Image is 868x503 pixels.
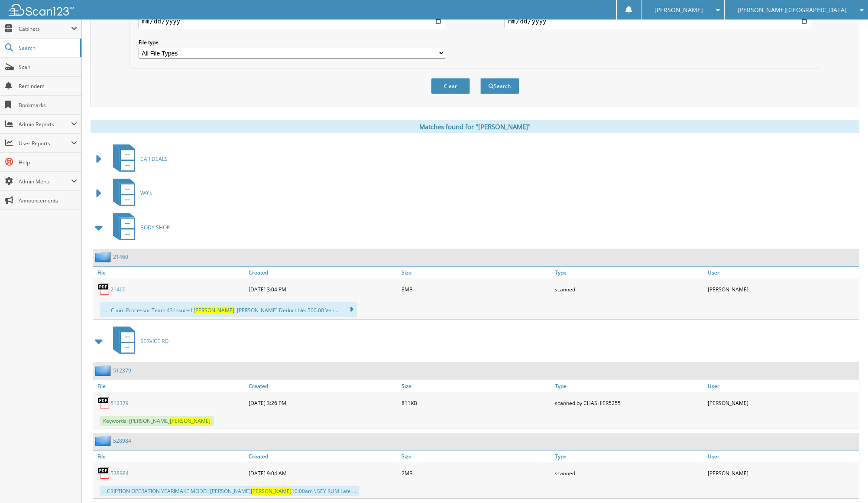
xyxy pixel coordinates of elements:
[19,140,71,147] span: User Reports
[113,437,131,444] a: 528984
[194,307,234,314] span: [PERSON_NAME]
[480,78,519,94] button: Search
[399,281,553,298] div: 8MB
[91,120,859,133] div: Matches found for "[PERSON_NAME]"
[113,367,131,374] a: 512379
[19,197,77,204] span: Announcements
[553,451,706,462] a: Type
[140,337,168,345] span: SERVICE RO
[108,176,152,210] a: W9's
[19,82,77,90] span: Reminders
[95,365,113,376] img: folder2.png
[505,14,811,28] input: end
[706,267,859,278] a: User
[553,394,706,412] div: scanned by CHASHIER5255
[246,267,400,278] a: Created
[246,380,400,392] a: Created
[97,467,110,480] img: PDF.png
[93,451,246,462] a: File
[19,178,71,185] span: Admin Menu
[110,286,126,293] a: 21460
[706,394,859,412] div: [PERSON_NAME]
[139,14,445,28] input: start
[825,461,868,503] iframe: Chat Widget
[706,380,859,392] a: User
[100,416,214,426] span: Keywords: [PERSON_NAME]
[706,281,859,298] div: [PERSON_NAME]
[140,155,168,163] span: CAR DEALS
[19,121,71,128] span: Admin Reports
[706,464,859,482] div: [PERSON_NAME]
[110,399,129,407] a: 512379
[110,470,129,477] a: 528984
[553,267,706,278] a: Type
[399,464,553,482] div: 2MB
[251,487,291,495] span: [PERSON_NAME]
[140,224,170,231] span: BODY SHOP
[139,39,445,46] label: File type
[399,394,553,412] div: 811KB
[399,451,553,462] a: Size
[108,210,170,245] a: BODY SHOP
[654,7,703,13] span: [PERSON_NAME]
[399,380,553,392] a: Size
[246,394,400,412] div: [DATE] 3:26 PM
[108,142,168,176] a: CAR DEALS
[140,189,152,197] span: W9's
[19,101,77,109] span: Bookmarks
[19,25,71,33] span: Cabinets
[97,283,110,296] img: PDF.png
[19,44,76,52] span: Search
[246,451,400,462] a: Created
[19,63,77,71] span: Scan
[95,251,113,262] img: folder2.png
[738,7,847,13] span: [PERSON_NAME][GEOGRAPHIC_DATA]
[108,324,168,358] a: SERVICE RO
[553,380,706,392] a: Type
[100,486,360,496] div: ...CRIPTION OPERATION YEARIMAKEIMODEL [PERSON_NAME] 10:00am \ SEY RUM Late ...
[553,281,706,298] div: scanned
[9,4,74,16] img: scan123-logo-white.svg
[19,159,77,166] span: Help
[246,464,400,482] div: [DATE] 9:04 AM
[553,464,706,482] div: scanned
[97,396,110,409] img: PDF.png
[246,281,400,298] div: [DATE] 3:04 PM
[113,253,128,261] a: 21460
[431,78,470,94] button: Clear
[95,435,113,446] img: folder2.png
[93,267,246,278] a: File
[399,267,553,278] a: Size
[100,302,357,317] div: ... : Claim Processor Team 43 Insured: , [PERSON_NAME] Deductible: 500.00 Vehi...
[170,417,211,425] span: [PERSON_NAME]
[706,451,859,462] a: User
[93,380,246,392] a: File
